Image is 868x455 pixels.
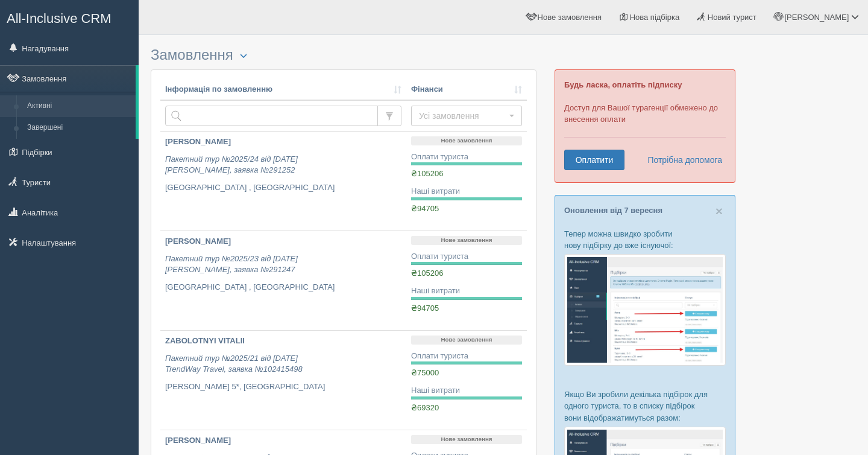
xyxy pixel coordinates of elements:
[165,282,401,293] p: [GEOGRAPHIC_DATA] , [GEOGRAPHIC_DATA]
[411,236,522,245] p: Нове замовлення
[411,336,522,345] p: Нове замовлення
[564,206,662,215] a: Оновлення від 7 вересня
[411,186,522,197] div: Наші витрати
[411,368,439,377] span: ₴75000
[564,150,624,170] a: Оплатити
[411,136,522,145] p: Нове замовлення
[538,13,602,22] span: Нове замовлення
[411,204,439,213] span: ₴94705
[630,13,680,22] span: Нова підбірка
[640,150,723,170] a: Потрібна допомога
[165,154,298,175] i: Пакетний тур №2025/24 від [DATE] [PERSON_NAME], заявка №291252
[165,182,401,194] p: [GEOGRAPHIC_DATA] , [GEOGRAPHIC_DATA]
[411,285,522,297] div: Наші витрати
[165,106,378,126] input: Пошук за номером замовлення, ПІБ або паспортом туриста
[165,336,245,345] b: ZABOLOTNYI VITALII
[784,13,849,22] span: [PERSON_NAME]
[564,389,726,423] p: Якщо Ви зробили декілька підбірок для одного туриста, то в списку підбірок вони відображатимуться...
[715,204,723,218] span: ×
[411,169,443,178] span: ₴105206
[564,80,682,89] b: Будь ласка, оплатіть підписку
[160,231,406,330] a: [PERSON_NAME] Пакетний тур №2025/23 від [DATE][PERSON_NAME], заявка №291247 [GEOGRAPHIC_DATA] , [...
[555,69,735,183] div: Доступ для Вашої турагенції обмежено до внесення оплати
[419,110,506,122] span: Усі замовлення
[165,381,401,393] p: [PERSON_NAME] 5*, [GEOGRAPHIC_DATA]
[564,254,726,366] img: %D0%BF%D1%96%D0%B4%D0%B1%D1%96%D1%80%D0%BA%D0%B0-%D1%82%D1%83%D1%80%D0%B8%D1%81%D1%82%D1%83-%D1%8...
[411,84,522,95] a: Фінанси
[411,251,522,262] div: Оплати туриста
[715,205,723,217] button: Close
[22,117,136,139] a: Завершені
[411,435,522,444] p: Нове замовлення
[1,1,138,34] a: All-Inclusive CRM
[411,351,522,362] div: Оплати туриста
[411,106,522,126] button: Усі замовлення
[708,13,756,22] span: Новий турист
[165,237,231,246] b: [PERSON_NAME]
[411,403,439,412] span: ₴69320
[160,132,406,231] a: [PERSON_NAME] Пакетний тур №2025/24 від [DATE][PERSON_NAME], заявка №291252 [GEOGRAPHIC_DATA] , [...
[22,95,136,117] a: Активні
[165,84,401,95] a: Інформація по замовленню
[165,254,298,275] i: Пакетний тур №2025/23 від [DATE] [PERSON_NAME], заявка №291247
[411,151,522,163] div: Оплати туриста
[165,137,231,146] b: [PERSON_NAME]
[151,47,536,63] h3: Замовлення
[411,385,522,396] div: Наші витрати
[165,354,303,374] i: Пакетний тур №2025/21 від [DATE] TrendWay Travel, заявка №102415498
[564,228,726,251] p: Тепер можна швидко зробити нову підбірку до вже існуючої:
[411,269,443,278] span: ₴105206
[160,331,406,430] a: ZABOLOTNYI VITALII Пакетний тур №2025/21 від [DATE]TrendWay Travel, заявка №102415498 [PERSON_NAM...
[165,436,231,445] b: [PERSON_NAME]
[7,11,112,26] span: All-Inclusive CRM
[411,304,439,313] span: ₴94705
